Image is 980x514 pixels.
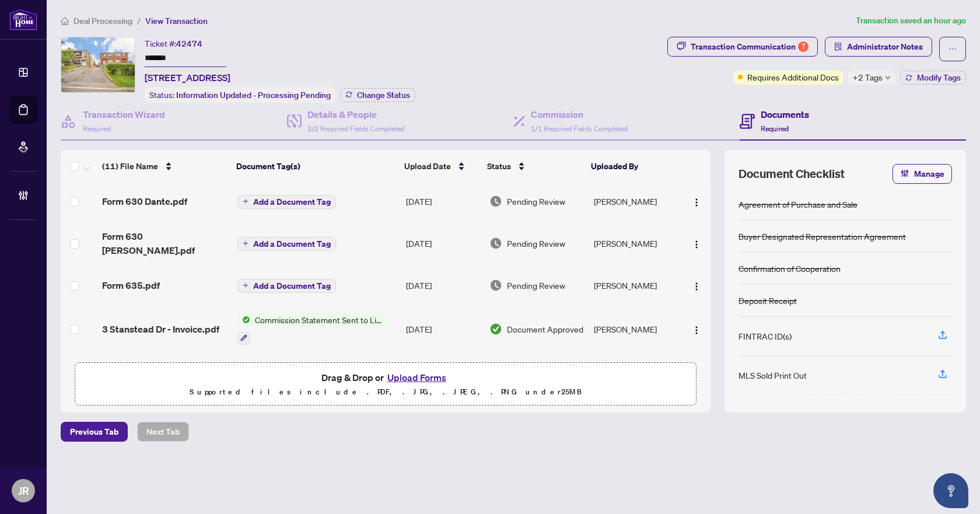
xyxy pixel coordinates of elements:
[687,192,706,211] button: Logo
[738,294,797,307] div: Deposit Receipt
[83,107,165,121] h4: Transaction Wizard
[489,195,502,208] img: Document Status
[145,87,335,103] div: Status:
[384,370,450,385] button: Upload Forms
[834,43,842,51] span: solution
[747,71,839,83] span: Requires Additional Docs
[73,16,132,26] span: Deal Processing
[853,71,883,84] span: +2 Tags
[243,282,249,288] span: plus
[70,422,118,441] span: Previous Tab
[307,107,404,121] h4: Details & People
[482,150,586,183] th: Status
[250,313,388,326] span: Commission Statement Sent to Listing Brokerage
[253,198,331,206] span: Add a Document Tag
[102,229,228,257] span: Form 630 [PERSON_NAME].pdf
[237,194,336,209] button: Add a Document Tag
[856,14,966,27] article: Transaction saved an hour ago
[507,279,565,292] span: Pending Review
[253,282,331,290] span: Add a Document Tag
[738,166,845,182] span: Document Checklist
[900,71,966,85] button: Modify Tags
[401,267,485,304] td: [DATE]
[825,37,932,57] button: Administrator Notes
[232,150,400,183] th: Document Tag(s)
[145,37,202,50] div: Ticket #:
[83,124,111,133] span: Required
[145,16,208,26] span: View Transaction
[75,363,696,406] span: Drag & Drop orUpload FormsSupported files include .PDF, .JPG, .JPEG, .PNG under25MB
[18,482,29,499] span: JR
[237,237,336,251] button: Add a Document Tag
[687,234,706,253] button: Logo
[340,88,415,102] button: Change Status
[97,150,232,183] th: (11) File Name
[667,37,818,57] button: Transaction Communication7
[589,220,681,267] td: [PERSON_NAME]
[102,322,219,336] span: 3 Stanstead Dr - Invoice.pdf
[507,323,583,335] span: Document Approved
[61,17,69,25] span: home
[307,124,404,133] span: 2/2 Required Fields Completed
[61,37,135,92] img: IMG-C12226642_1.jpg
[137,14,141,27] li: /
[738,198,857,211] div: Agreement of Purchase and Sale
[401,220,485,267] td: [DATE]
[237,236,336,251] button: Add a Document Tag
[933,473,968,508] button: Open asap
[589,304,681,354] td: [PERSON_NAME]
[102,160,158,173] span: (11) File Name
[401,183,485,220] td: [DATE]
[738,369,807,382] div: MLS Sold Print Out
[176,39,202,49] span: 42474
[586,150,678,183] th: Uploaded By
[400,150,482,183] th: Upload Date
[738,262,841,275] div: Confirmation of Cooperation
[9,9,37,30] img: logo
[531,124,628,133] span: 1/1 Required Fields Completed
[692,240,701,249] img: Logo
[507,195,565,208] span: Pending Review
[692,198,701,207] img: Logo
[489,323,502,335] img: Document Status
[401,304,485,354] td: [DATE]
[237,313,250,326] img: Status Icon
[489,237,502,250] img: Document Status
[914,165,944,183] span: Manage
[401,354,485,401] td: [DATE]
[253,240,331,248] span: Add a Document Tag
[738,230,906,243] div: Buyer Designated Representation Agreement
[176,90,331,100] span: Information Updated - Processing Pending
[237,195,336,209] button: Add a Document Tag
[489,279,502,292] img: Document Status
[847,37,923,56] span: Administrator Notes
[145,71,230,85] span: [STREET_ADDRESS]
[507,237,565,250] span: Pending Review
[82,385,689,399] p: Supported files include .PDF, .JPG, .JPEG, .PNG under 25 MB
[237,278,336,293] button: Add a Document Tag
[237,313,388,345] button: Status IconCommission Statement Sent to Listing Brokerage
[917,74,961,82] span: Modify Tags
[357,91,410,99] span: Change Status
[589,183,681,220] td: [PERSON_NAME]
[589,267,681,304] td: [PERSON_NAME]
[243,240,249,246] span: plus
[531,107,628,121] h4: Commission
[738,330,792,342] div: FINTRAC ID(s)
[321,370,450,385] span: Drag & Drop or
[137,422,189,442] button: Next Tab
[885,75,891,81] span: down
[798,41,808,52] div: 7
[589,354,681,401] td: [PERSON_NAME]
[404,160,451,173] span: Upload Date
[892,164,952,184] button: Manage
[687,320,706,338] button: Logo
[692,282,701,291] img: Logo
[687,276,706,295] button: Logo
[237,279,336,293] button: Add a Document Tag
[949,45,957,53] span: ellipsis
[691,37,808,56] div: Transaction Communication
[243,198,249,204] span: plus
[61,422,128,442] button: Previous Tab
[102,278,160,292] span: Form 635.pdf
